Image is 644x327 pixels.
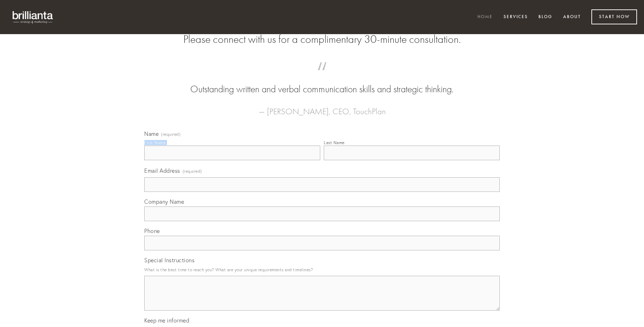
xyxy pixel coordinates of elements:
[144,198,184,205] span: Company Name
[155,69,489,96] blockquote: Outstanding written and verbal communication skills and strategic thinking.
[559,11,585,23] a: About
[534,11,557,23] a: Blog
[324,140,345,145] div: Last Name
[161,132,181,137] span: (required)
[155,69,489,83] span: “
[144,140,166,145] div: First Name
[155,96,489,118] figcaption: — [PERSON_NAME], CEO, TouchPlan
[7,7,59,27] img: brillianta - research, strategy, marketing
[183,166,202,176] span: (required)
[144,130,159,137] span: Name
[499,11,532,23] a: Services
[144,265,500,274] p: What is the best time to reach you? What are your unique requirements and timelines?
[144,317,189,324] span: Keep me informed
[144,227,160,234] span: Phone
[144,167,180,174] span: Email Address
[591,9,637,24] a: Start Now
[144,257,194,264] span: Special Instructions
[144,33,500,46] h2: Please connect with us for a complimentary 30-minute consultation.
[473,11,497,23] a: Home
